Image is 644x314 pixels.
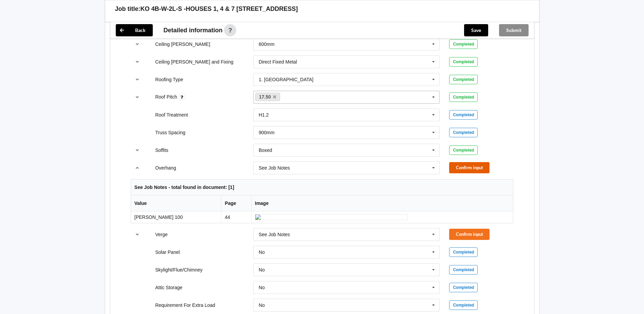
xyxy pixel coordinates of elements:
div: H1.2 [259,112,269,117]
button: Save [464,24,488,36]
div: 900mm [259,130,275,135]
label: Overhang [155,165,176,171]
label: Skylight/Flue/Chimney [155,267,202,273]
button: reference-toggle [131,144,144,156]
label: Attic Storage [155,285,182,290]
button: Confirm input [449,229,490,240]
button: reference-toggle [131,38,144,50]
label: Roof Pitch [155,94,178,100]
div: See Job Notes [259,165,290,170]
label: Requirement For Extra Load [155,302,215,308]
button: Confirm input [449,162,490,173]
div: Completed [449,75,478,84]
a: 17.50 [255,93,280,101]
div: Completed [449,300,478,310]
label: Solar Panel [155,249,180,255]
button: reference-toggle [131,56,144,68]
label: Roofing Type [155,77,183,82]
div: Boxed [259,148,272,153]
button: Back [116,24,153,36]
td: 44 [221,211,251,223]
div: No [259,250,265,255]
div: 600mm [259,42,275,47]
div: Completed [449,92,478,102]
div: No [259,285,265,290]
label: Soffits [155,147,168,153]
div: Completed [449,57,478,67]
div: Completed [449,39,478,49]
div: No [259,267,265,272]
div: See Job Notes [259,232,290,237]
div: Completed [449,265,478,275]
label: Ceiling [PERSON_NAME] and Fixing [155,59,233,65]
div: Completed [449,283,478,292]
button: reference-toggle [131,228,144,241]
button: reference-toggle [131,91,144,103]
th: Image [251,195,513,211]
img: ai_input-page44-Overhang-0-0.jpeg [255,214,408,220]
div: Completed [449,128,478,137]
div: Completed [449,247,478,257]
div: 1. [GEOGRAPHIC_DATA] [259,77,313,82]
th: See Job Notes - total found in document: [1] [131,179,513,195]
div: Completed [449,110,478,120]
th: Page [221,195,251,211]
label: Verge [155,232,168,237]
span: Detailed information [164,27,223,33]
button: reference-toggle [131,162,144,174]
div: Direct Fixed Metal [259,59,297,64]
td: [PERSON_NAME] 100 [131,211,221,223]
div: Completed [449,145,478,155]
label: Roof Treatment [155,112,188,118]
h3: Job title: [115,5,141,13]
th: Value [131,195,221,211]
label: Ceiling [PERSON_NAME] [155,41,210,47]
div: No [259,303,265,308]
label: Truss Spacing [155,130,185,135]
button: reference-toggle [131,73,144,86]
h3: KO 4B-W-2L-S -HOUSES 1, 4 & 7 [STREET_ADDRESS] [141,5,298,13]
